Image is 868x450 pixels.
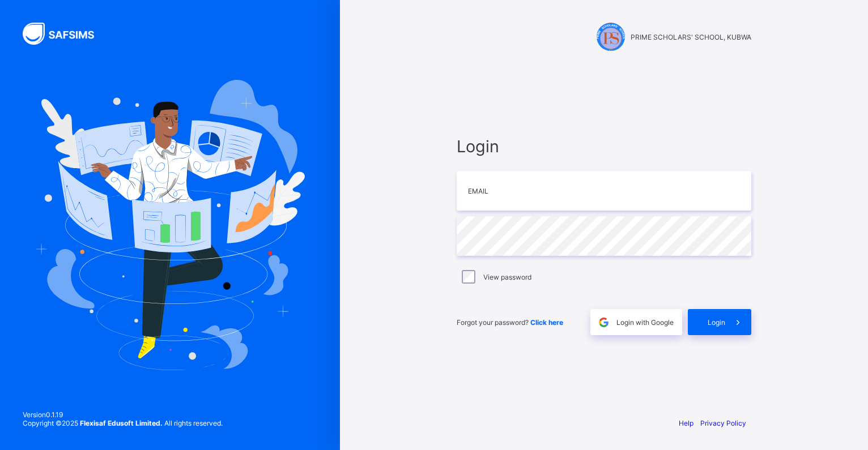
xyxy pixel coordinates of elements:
span: PRIME SCHOLARS' SCHOOL, KUBWA [631,33,751,41]
span: Login [457,136,751,156]
span: Forgot your password? [457,318,563,327]
a: Privacy Policy [700,419,746,427]
a: Help [679,419,693,427]
span: Login with Google [616,318,674,327]
span: Login [708,318,725,327]
label: View password [483,273,531,281]
a: Click here [530,318,563,327]
strong: Flexisaf Edusoft Limited. [80,419,163,427]
img: google.396cfc9801f0270233282035f929180a.svg [597,316,610,329]
span: Version 0.1.19 [23,410,223,419]
img: SAFSIMS Logo [23,23,108,45]
img: Hero Image [35,80,305,370]
span: Copyright © 2025 All rights reserved. [23,419,223,427]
